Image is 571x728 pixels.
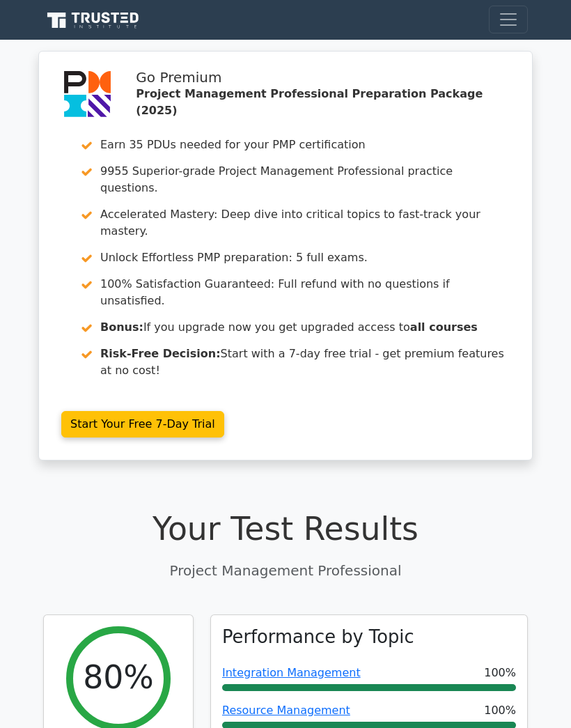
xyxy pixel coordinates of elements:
span: 100% [484,665,516,681]
a: Start Your Free 7-Day Trial [61,411,224,437]
h1: Your Test Results [43,511,528,549]
h3: Performance by Topic [222,626,414,648]
span: 100% [484,702,516,719]
p: Project Management Professional [43,560,528,581]
a: Resource Management [222,704,350,717]
button: Toggle navigation [489,6,528,33]
a: Integration Management [222,666,361,679]
h2: 80% [83,659,154,697]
